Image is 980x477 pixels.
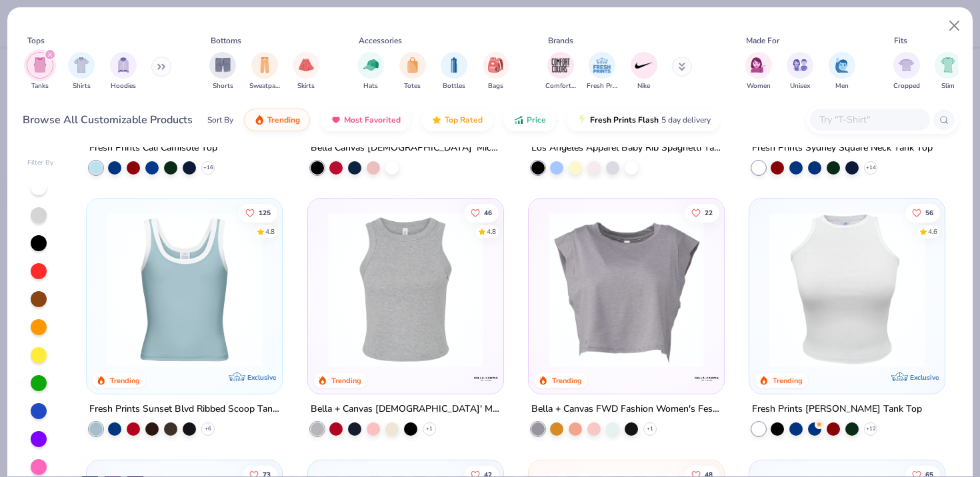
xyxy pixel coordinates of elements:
button: Close [942,13,967,39]
button: filter button [787,52,813,91]
div: Fits [894,35,907,47]
button: filter button [399,52,426,91]
span: Sweatpants [249,81,280,91]
button: filter button [893,52,920,91]
img: Totes Image [405,57,420,73]
div: filter for Nike [631,52,657,91]
span: Trending [267,115,300,125]
span: 125 [259,210,271,217]
button: filter button [483,52,509,91]
div: filter for Men [829,52,855,91]
button: Like [239,204,277,223]
div: Fresh Prints Sydney Square Neck Tank Top [752,140,933,157]
div: filter for Women [745,52,772,91]
div: Browse All Customizable Products [23,112,193,128]
img: TopRated.gif [431,115,442,125]
div: filter for Hoodies [110,52,137,91]
button: Like [463,204,498,223]
span: Skirts [297,81,315,91]
span: Bottles [443,81,465,91]
span: Exclusive [248,373,277,382]
button: filter button [441,52,467,91]
span: Women [747,81,771,91]
div: filter for Fresh Prints [587,52,617,91]
img: Unisex Image [793,57,808,73]
button: Like [905,204,940,223]
img: Hats Image [363,57,379,73]
img: Cropped Image [899,57,914,73]
span: Shirts [73,81,91,91]
div: filter for Hats [357,52,384,91]
img: Women Image [751,57,766,73]
span: Comfort Colors [545,81,576,91]
span: 46 [483,210,491,217]
button: filter button [110,52,137,91]
button: filter button [293,52,319,91]
img: 805349cc-a073-4baf-ae89-b2761e757b43 [100,212,269,367]
span: Tanks [31,81,49,91]
img: Tanks Image [33,57,47,73]
span: Slim [941,81,955,91]
img: most_fav.gif [331,115,341,125]
span: Hoodies [111,81,136,91]
div: Fresh Prints Cali Camisole Top [89,140,217,157]
img: Fresh Prints Image [592,55,612,75]
div: filter for Bottles [441,52,467,91]
button: filter button [935,52,961,91]
div: filter for Tanks [27,52,53,91]
div: filter for Bags [483,52,509,91]
span: Cropped [893,81,920,91]
button: filter button [587,52,617,91]
img: Shirts Image [74,57,89,73]
button: Top Rated [421,109,493,131]
img: Bags Image [488,57,503,73]
span: + 1 [426,425,433,433]
div: Filter By [27,158,54,168]
div: Accessories [359,35,402,47]
button: filter button [249,52,280,91]
img: Bottles Image [447,57,461,73]
span: Exclusive [910,373,939,382]
span: Totes [404,81,421,91]
div: Los Angeles Apparel Baby Rib Spaghetti Tank [531,140,721,157]
img: Nike Image [634,55,654,75]
img: flash.gif [577,115,587,125]
div: Sort By [207,114,233,126]
div: Fresh Prints Sunset Blvd Ribbed Scoop Tank Top [89,401,279,418]
div: Bella + Canvas FWD Fashion Women's Festival Crop Tank [531,401,721,418]
div: Tops [27,35,45,47]
input: Try "T-Shirt" [818,112,921,127]
span: Unisex [790,81,810,91]
div: 4.8 [265,227,275,237]
img: Sweatpants Image [257,57,272,73]
span: Fresh Prints Flash [590,115,659,125]
div: filter for Shorts [209,52,236,91]
span: Price [527,115,546,125]
span: Fresh Prints [587,81,617,91]
div: filter for Slim [935,52,961,91]
button: filter button [829,52,855,91]
span: + 12 [866,425,876,433]
div: Fresh Prints [PERSON_NAME] Tank Top [752,401,922,418]
div: 4.6 [928,227,937,237]
span: 5 day delivery [661,113,711,128]
span: + 14 [866,164,876,172]
span: + 6 [205,425,211,433]
span: Hats [363,81,378,91]
button: Price [503,109,556,131]
button: filter button [545,52,576,91]
button: filter button [631,52,657,91]
img: 52992e4f-a45f-431a-90ff-fda9c8197133 [321,212,490,367]
img: Hoodies Image [116,57,131,73]
button: filter button [357,52,384,91]
button: Fresh Prints Flash5 day delivery [567,109,721,131]
div: Bottoms [211,35,241,47]
img: c768ab5a-8da2-4a2e-b8dd-29752a77a1e5 [542,212,711,367]
div: filter for Cropped [893,52,920,91]
button: filter button [745,52,772,91]
span: + 16 [203,164,213,172]
span: Most Favorited [344,115,401,125]
div: filter for Unisex [787,52,813,91]
img: Men Image [835,57,849,73]
span: Nike [637,81,650,91]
